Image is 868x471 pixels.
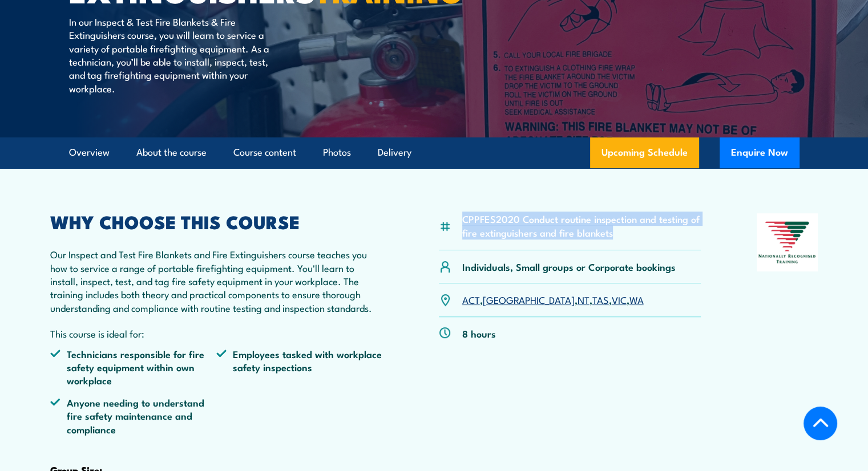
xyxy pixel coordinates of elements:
[612,293,627,306] a: VIC
[462,327,496,340] p: 8 hours
[757,213,818,271] img: Nationally Recognised Training logo.
[578,293,590,306] a: NT
[592,293,609,306] a: TAS
[462,293,644,306] p: , , , , ,
[50,347,217,387] li: Technicians responsible for fire safety equipment within own workplace
[233,137,296,168] a: Course content
[50,247,383,314] p: Our Inspect and Test Fire Blankets and Fire Extinguishers course teaches you how to service a ran...
[216,347,383,387] li: Employees tasked with workplace safety inspections
[590,137,699,168] a: Upcoming Schedule
[50,327,383,340] p: This course is ideal for:
[50,396,217,436] li: Anyone needing to understand fire safety maintenance and compliance
[483,293,575,306] a: [GEOGRAPHIC_DATA]
[629,293,644,306] a: WA
[462,212,701,239] li: CPPFES2020 Conduct routine inspection and testing of fire extinguishers and fire blankets
[136,137,207,168] a: About the course
[378,137,411,168] a: Delivery
[462,293,480,306] a: ACT
[720,137,800,168] button: Enquire Now
[69,137,110,168] a: Overview
[50,213,383,229] h2: WHY CHOOSE THIS COURSE
[462,260,676,273] p: Individuals, Small groups or Corporate bookings
[69,15,277,95] p: In our Inspect & Test Fire Blankets & Fire Extinguishers course, you will learn to service a vari...
[323,137,351,168] a: Photos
